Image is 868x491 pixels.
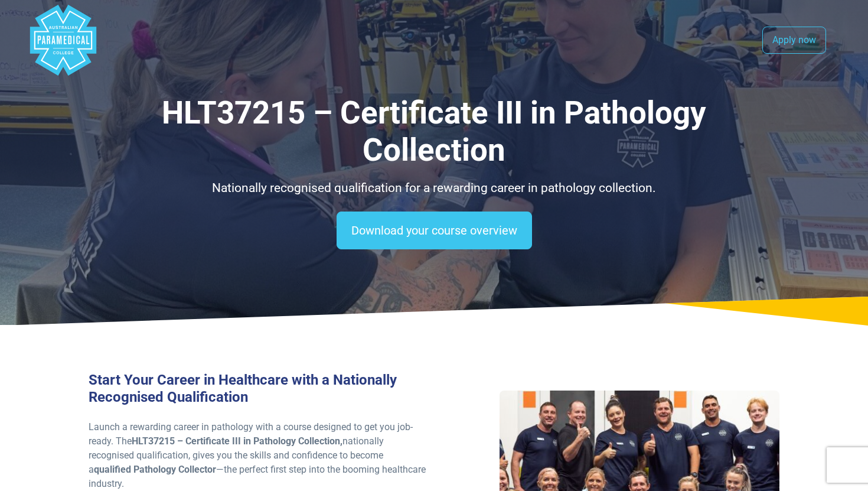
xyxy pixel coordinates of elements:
a: Download your course overview [337,212,532,249]
strong: HLT37215 – Certificate III in Pathology Collection, [132,435,342,447]
p: Nationally recognised qualification for a rewarding career in pathology collection. [89,179,779,198]
p: Launch a rewarding career in pathology with a course designed to get you job-ready. The nationall... [89,420,427,491]
strong: qualified Pathology Collector [94,464,216,475]
h1: HLT37215 – Certificate III in Pathology Collection [89,95,779,170]
div: Australian Paramedical College [28,5,99,76]
a: Apply now [762,27,826,54]
h3: Start Your Career in Healthcare with a Nationally Recognised Qualification [89,372,427,406]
